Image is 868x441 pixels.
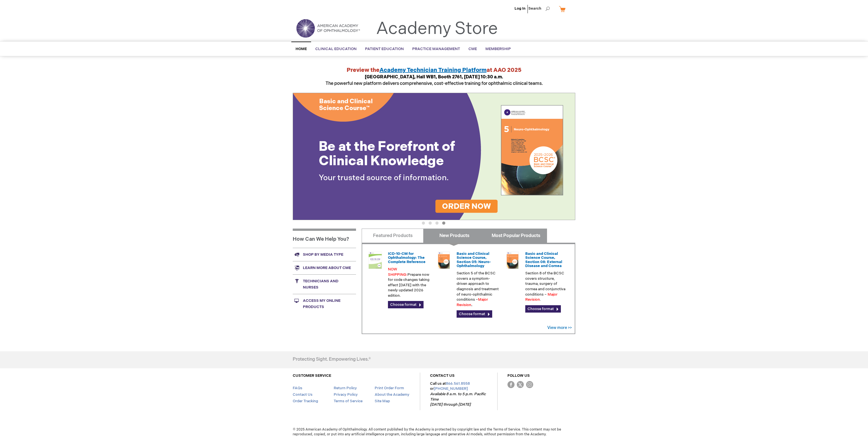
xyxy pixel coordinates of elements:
button: 2 of 4 [429,221,432,225]
a: Featured Products [362,229,424,243]
a: [PHONE_NUMBER] [434,386,468,391]
h1: How Can We Help You? [293,229,356,248]
p: Prepare now for code changes taking effect [DATE] with the newly updated 2026 edition. [388,267,431,298]
a: Learn more about CME [293,261,356,274]
span: CME [468,47,477,51]
font: Major Revision [457,297,488,307]
a: Most Popular Products [485,229,547,243]
a: About the Academy [375,392,409,397]
strong: . [471,303,472,307]
a: FOLLOW US [507,373,530,378]
strong: [GEOGRAPHIC_DATA], Hall WB1, Booth 2761, [DATE] 10:30 a.m. [365,74,503,80]
span: © 2025 American Academy of Ophthalmology. All content published by the Academy is protected by co... [288,427,580,437]
a: 866.561.8558 [446,381,470,386]
img: instagram [526,381,533,388]
a: FAQs [293,386,302,390]
a: Basic and Clinical Science Course, Section 08: External Disease and Cornea [525,251,562,268]
a: Contact Us [293,392,313,397]
img: 02850083u_45.png [504,252,521,269]
a: Site Map [375,399,390,403]
span: Search [528,3,550,14]
img: Facebook [507,381,515,388]
a: Access My Online Products [293,294,356,313]
button: 1 of 4 [422,221,425,225]
img: 0120008u_42.png [367,252,384,269]
img: Twitter [517,381,524,388]
p: Call us at or [430,381,487,407]
button: 3 of 4 [435,221,439,225]
a: Return Policy [334,386,357,390]
span: Patient Education [365,47,404,51]
a: Basic and Clinical Science Course, Section 05: Neuro-Ophthalmology [457,251,491,268]
span: Home [296,47,307,51]
p: Section 8 of the BCSC covers structure, trauma, surgery of cornea and conjunctiva conditions – . [525,271,568,302]
a: CUSTOMER SERVICE [293,373,331,378]
span: Practice Management [412,47,460,51]
button: 4 of 4 [442,221,445,225]
h4: Protecting Sight. Empowering Lives.® [293,357,371,362]
strong: Preview the at AAO 2025 [347,67,522,74]
span: Membership [485,47,511,51]
a: Technicians and nurses [293,274,356,294]
a: Shop by media type [293,248,356,261]
span: Clinical Education [315,47,357,51]
a: Choose format [457,310,492,318]
font: NOW SHIPPING: [388,267,407,277]
a: Academy Store [376,19,498,39]
span: The powerful new platform delivers comprehensive, cost-effective training for ophthalmic clinical... [325,74,543,86]
em: Available 8 a.m. to 5 p.m. Pacific Time [DATE] through [DATE] [430,392,486,407]
img: 02850053u_45.png [435,252,452,269]
a: New Products [423,229,485,243]
a: Privacy Policy [334,392,358,397]
a: ICD-10-CM for Ophthalmology: The Complete Reference [388,251,426,264]
a: CONTACT US [430,373,455,378]
a: Choose format [388,301,424,308]
p: Section 5 of the BCSC covers a symptom-driven approach to diagnosis and treatment of neuro-ophtha... [457,271,500,307]
a: View more >> [547,325,572,330]
a: Academy Technician Training Platform [379,67,487,74]
a: Log In [515,6,526,11]
a: Print Order Form [375,386,404,390]
a: Choose format [525,305,561,313]
a: Order Tracking [293,399,318,403]
a: Terms of Service [334,399,363,403]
